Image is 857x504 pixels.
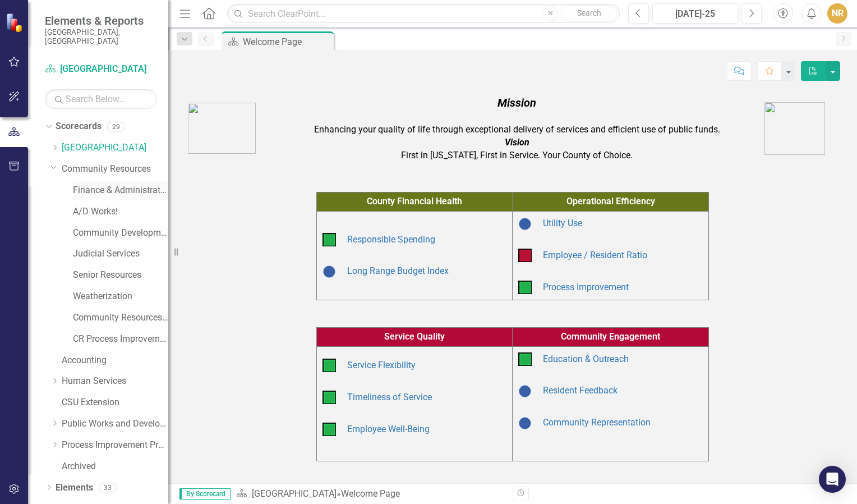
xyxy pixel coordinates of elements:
div: Welcome Page [341,488,400,499]
a: Resident Feedback [543,385,618,396]
div: 29 [107,122,125,131]
button: [DATE]-25 [652,3,738,24]
a: Community Resources Archive [73,311,168,324]
em: Mission [497,96,536,109]
a: Employee Well-Being [347,424,430,434]
span: By Scorecard [179,488,231,500]
input: Search ClearPoint... [227,4,620,24]
img: On Target [518,352,532,366]
a: Timeliness of Service [347,392,432,402]
span: Search [577,8,601,17]
a: [GEOGRAPHIC_DATA] [62,141,168,154]
img: On Target [322,233,336,246]
a: Senior Resources [73,269,168,282]
div: » [236,488,504,501]
a: Service Flexibility [347,360,416,370]
small: [GEOGRAPHIC_DATA], [GEOGRAPHIC_DATA] [45,28,157,46]
img: Baselining [518,384,532,398]
img: On Target [518,281,532,294]
span: Elements & Reports [45,14,157,28]
img: Baselining [518,217,532,231]
input: Search Below... [45,89,157,109]
span: Community Engagement [561,331,660,342]
img: On Target [322,359,336,372]
a: [GEOGRAPHIC_DATA] [45,63,157,76]
a: CR Process Improvement [73,333,168,346]
a: Public Works and Development [62,418,168,430]
span: County Financial Health [367,196,462,207]
div: 33 [99,483,117,492]
a: Finance & Administrative Services [73,184,168,197]
a: Elements [56,482,93,494]
img: On Target [322,423,336,436]
a: Education & Outreach [543,354,629,364]
a: Community Resources [62,163,168,176]
a: Process Improvement [543,282,629,292]
div: Open Intercom Messenger [819,466,846,493]
a: Community Development, Housing, and Homeless Services [73,227,168,240]
img: ClearPoint Strategy [4,12,26,34]
div: Welcome Page [243,35,331,49]
img: AC_Logo.png [188,103,256,154]
img: On Target [322,391,336,404]
button: Search [561,6,617,21]
img: AA%20logo.png [764,102,825,155]
span: Service Quality [384,331,445,342]
a: Accounting [62,354,168,367]
a: Archived [62,460,168,473]
a: Weatherization [73,290,168,303]
button: NR [827,3,847,24]
span: Operational Efficiency [566,196,655,207]
a: Utility Use [543,218,582,228]
a: Community Representation [543,417,651,428]
a: [GEOGRAPHIC_DATA] [252,488,337,499]
img: Baselining [322,265,336,278]
em: Vision [505,137,529,148]
a: Judicial Services [73,248,168,260]
a: Long Range Budget Index [347,265,449,276]
a: Employee / Resident Ratio [543,250,647,260]
div: [DATE]-25 [656,7,734,21]
a: CSU Extension [62,396,168,409]
img: Baselining [518,416,532,430]
a: Scorecards [56,120,102,133]
a: Responsible Spending [347,234,435,245]
img: Below Plan [518,249,532,262]
a: Human Services [62,375,168,388]
a: A/D Works! [73,205,168,218]
a: Process Improvement Program [62,439,168,452]
td: Enhancing your quality of life through exceptional delivery of services and efficient use of publ... [273,92,762,165]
